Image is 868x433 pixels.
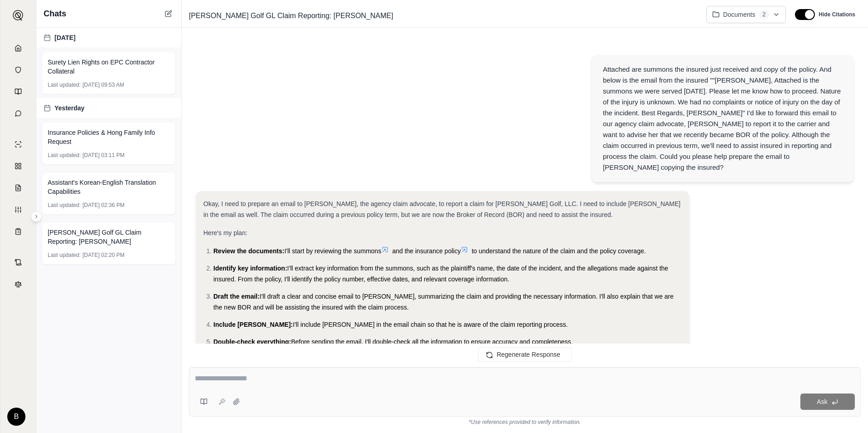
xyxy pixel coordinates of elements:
a: Policy Comparisons [2,156,34,176]
span: [DATE] 02:20 PM [83,251,124,259]
span: Surety Lien Rights on EPC Contractor Collateral [48,58,170,76]
button: Regenerate Response [478,347,572,362]
span: Identify key information: [213,265,287,272]
a: Chat [2,103,34,123]
div: Edit Title [185,9,699,23]
span: to understand the nature of the claim and the policy coverage. [472,247,646,255]
span: Last updated: [48,251,81,259]
span: Include [PERSON_NAME]: [213,321,293,328]
a: Legal Search Engine [2,274,34,294]
button: Expand sidebar [31,211,42,222]
span: 2 [759,10,769,19]
a: Contract Analysis [2,252,34,272]
button: Ask [800,394,855,410]
a: Custom Report [2,200,34,220]
button: Expand sidebar [9,6,27,25]
div: B [7,408,25,426]
span: Last updated: [48,81,81,89]
a: Home [2,38,34,58]
span: Yesterday [54,103,84,113]
span: Draft the email: [213,293,260,300]
div: *Use references provided to verify information. [189,417,861,426]
a: Documents Vault [2,60,34,80]
a: Single Policy [2,134,34,154]
span: I'll include [PERSON_NAME] in the email chain so that he is aware of the claim reporting process. [293,321,568,328]
div: Attached are summons the insured just received and copy of the policy. And below is the email fro... [603,64,843,173]
span: Before sending the email, I'll double-check all the information to ensure accuracy and completeness. [291,338,573,345]
span: [DATE] [54,33,75,42]
span: Okay, I need to prepare an email to [PERSON_NAME], the agency claim advocate, to report a claim f... [203,200,681,218]
img: Expand sidebar [13,10,24,21]
span: Ask [817,398,827,405]
span: Regenerate Response [497,351,560,358]
span: and the insurance policy [392,247,461,255]
span: Hide Citations [819,11,855,18]
button: Documents2 [706,6,786,23]
a: Claim Coverage [2,178,34,198]
button: New Chat [163,8,174,19]
span: I'll draft a clear and concise email to [PERSON_NAME], summarizing the claim and providing the ne... [213,293,674,311]
span: I'll start by reviewing the summons [284,247,381,255]
span: Documents [723,10,755,19]
a: Prompt Library [2,82,34,102]
span: Last updated: [48,152,81,159]
span: Here's my plan: [203,229,247,236]
span: Review the documents: [213,247,284,255]
span: Insurance Policies & Hong Family Info Request [48,128,170,146]
span: Chats [44,7,66,20]
span: Assistant's Korean-English Translation Capabilities [48,178,170,196]
span: I'll extract key information from the summons, such as the plaintiff's name, the date of the inci... [213,265,668,283]
span: [DATE] 09:53 AM [83,81,124,89]
span: [PERSON_NAME] Golf GL Claim Reporting: [PERSON_NAME] [185,9,397,23]
span: [DATE] 03:11 PM [83,152,124,159]
span: Double-check everything: [213,338,291,345]
span: [PERSON_NAME] Golf GL Claim Reporting: [PERSON_NAME] [48,228,170,246]
span: [DATE] 02:36 PM [83,202,124,209]
span: Last updated: [48,202,81,209]
a: Coverage Table [2,221,34,241]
